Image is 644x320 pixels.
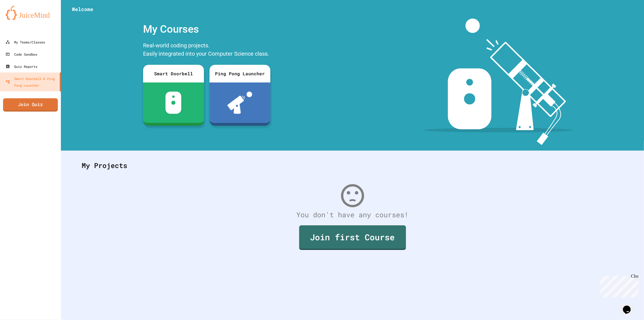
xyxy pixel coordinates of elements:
[143,65,204,82] div: Smart Doorbell
[424,19,572,145] img: banner-image-my-projects.png
[165,92,181,114] img: sdb-white.svg
[6,39,45,45] div: My Teams/Classes
[299,225,406,250] a: Join first Course
[6,6,55,20] img: logo-orange.svg
[621,298,638,314] iframe: chat widget
[6,51,37,58] div: Code Sandbox
[6,63,37,70] div: Quiz Reports
[76,155,629,176] div: My Projects
[210,65,270,82] div: Ping Pong Launcher
[76,210,629,220] div: You don't have any courses!
[140,19,273,40] div: My Courses
[227,92,252,114] img: ppl-with-ball.png
[598,274,638,297] iframe: chat widget
[6,75,58,89] div: Smart Doorbell & Ping Pong Launcher
[3,98,58,112] a: Join Quiz
[140,40,273,61] div: Real-world coding projects. Easily integrated into your Computer Science class.
[2,2,38,35] div: Chat with us now!Close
